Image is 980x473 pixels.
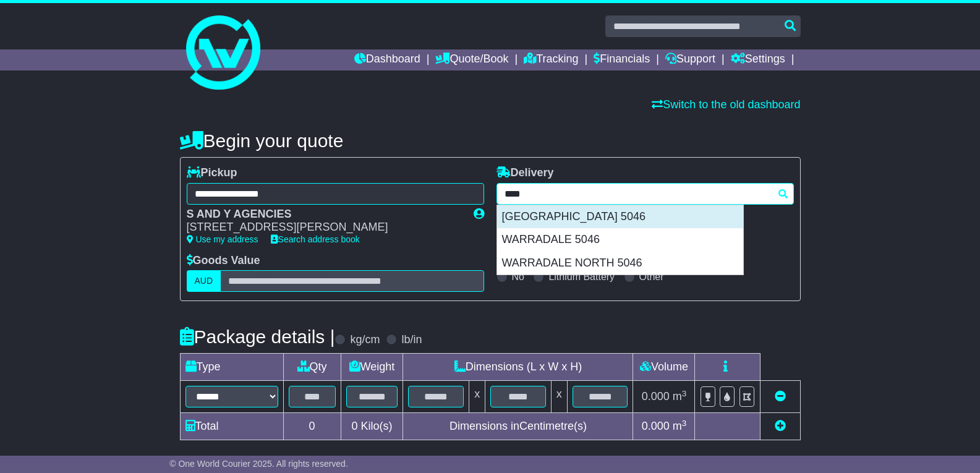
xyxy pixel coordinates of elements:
label: AUD [187,270,221,292]
a: Quote/Book [435,49,508,70]
label: Other [639,271,664,283]
label: Delivery [496,166,554,180]
a: Switch to the old dashboard [652,98,800,111]
div: WARRADALE NORTH 5046 [497,252,743,275]
h4: Package details | [180,326,335,347]
td: x [469,381,485,413]
h4: Begin your quote [180,130,801,151]
td: Dimensions in Centimetre(s) [403,413,633,440]
span: 0.000 [642,420,670,432]
a: Settings [731,49,785,70]
a: Remove this item [775,390,786,403]
a: Support [665,49,715,70]
label: Goods Value [187,254,260,268]
a: Use my address [187,234,258,244]
label: No [512,271,524,283]
td: Type [180,354,283,381]
div: [STREET_ADDRESS][PERSON_NAME] [187,221,461,234]
td: Dimensions (L x W x H) [403,354,633,381]
td: Volume [633,354,695,381]
td: x [551,381,567,413]
div: S AND Y AGENCIES [187,208,461,221]
a: Tracking [524,49,578,70]
td: Weight [341,354,403,381]
td: Total [180,413,283,440]
sup: 3 [682,419,687,428]
label: kg/cm [350,333,380,347]
span: 0 [351,420,357,432]
span: m [673,390,687,403]
a: Dashboard [354,49,420,70]
span: © One World Courier 2025. All rights reserved. [169,459,348,469]
div: [GEOGRAPHIC_DATA] 5046 [497,205,743,229]
a: Financials [594,49,650,70]
span: m [673,420,687,432]
a: Add new item [775,420,786,432]
label: Lithium Battery [548,271,615,283]
span: 0.000 [642,390,670,403]
td: 0 [283,413,341,440]
td: Qty [283,354,341,381]
sup: 3 [682,389,687,398]
div: WARRADALE 5046 [497,228,743,252]
label: Pickup [187,166,237,180]
td: Kilo(s) [341,413,403,440]
typeahead: Please provide city [496,183,794,205]
a: Search address book [271,234,360,244]
label: lb/in [401,333,422,347]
